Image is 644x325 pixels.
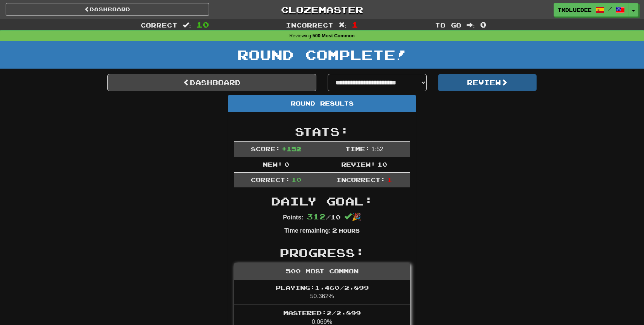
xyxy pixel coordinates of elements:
span: : [467,22,475,28]
span: 312 [307,212,326,221]
span: 10 [196,20,209,29]
strong: Time remaining: [284,227,331,234]
span: 10 [291,176,301,183]
span: : [183,22,191,28]
a: Dashboard [107,74,316,91]
span: Playing: 1,460 / 2,899 [276,284,369,291]
h1: Round Complete! [3,47,641,62]
strong: 500 Most Common [313,33,355,38]
span: New: [263,161,282,168]
span: Review: [341,161,375,168]
span: Score: [251,145,280,152]
span: Incorrect [286,21,333,29]
button: Review [438,74,537,91]
span: : [339,22,347,28]
span: Correct [140,21,177,29]
div: Round Results [228,95,416,112]
small: Hours [339,227,360,234]
span: To go [435,21,461,29]
span: Time: [345,145,370,152]
h2: Stats: [234,125,410,138]
span: + 152 [282,145,301,152]
a: Clozemaster [220,3,424,16]
a: TXBlueBee / [554,3,629,17]
span: / [608,6,612,11]
h2: Daily Goal: [234,195,410,207]
span: 1 [387,176,392,183]
div: 500 Most Common [234,263,410,280]
span: / 10 [307,213,340,221]
span: 1 [352,20,358,29]
span: 1 : 52 [371,146,383,152]
span: 10 [377,161,387,168]
a: Dashboard [6,3,209,16]
span: Correct: [251,176,290,183]
li: 50.362% [234,280,410,305]
span: Incorrect: [336,176,385,183]
span: 🎉 [344,213,361,221]
span: 2 [332,227,337,234]
span: Mastered: 2 / 2,899 [283,309,361,316]
span: TXBlueBee [558,6,592,13]
span: 0 [480,20,487,29]
span: 0 [284,161,289,168]
h2: Progress: [234,247,410,259]
strong: Points: [283,214,303,221]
